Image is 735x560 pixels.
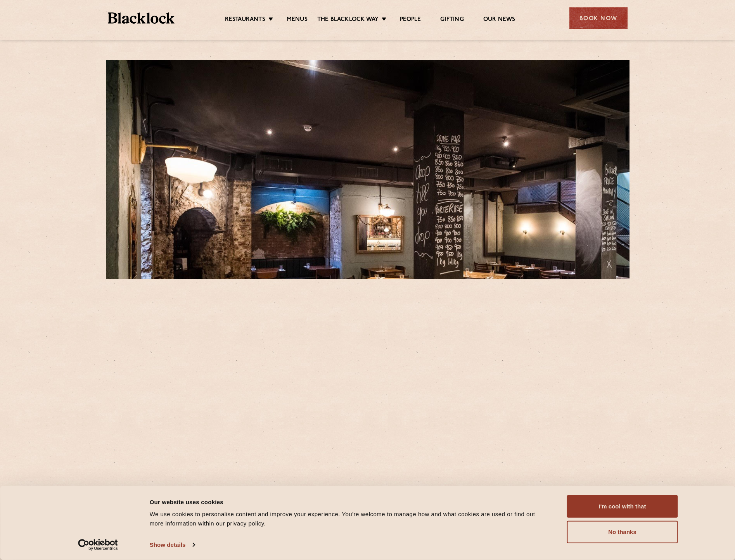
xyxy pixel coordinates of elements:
[108,12,175,24] img: BL_Textured_Logo-footer-cropped.svg
[569,7,628,29] div: Book Now
[483,16,515,24] a: Our News
[150,497,550,506] div: Our website uses cookies
[567,495,678,518] button: I'm cool with that
[287,16,308,24] a: Menus
[317,16,379,24] a: The Blacklock Way
[400,16,421,24] a: People
[567,521,678,543] button: No thanks
[225,16,265,24] a: Restaurants
[150,510,550,528] div: We use cookies to personalise content and improve your experience. You're welcome to manage how a...
[150,539,195,551] a: Show details
[440,16,463,24] a: Gifting
[64,539,132,551] a: Usercentrics Cookiebot - opens in a new window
